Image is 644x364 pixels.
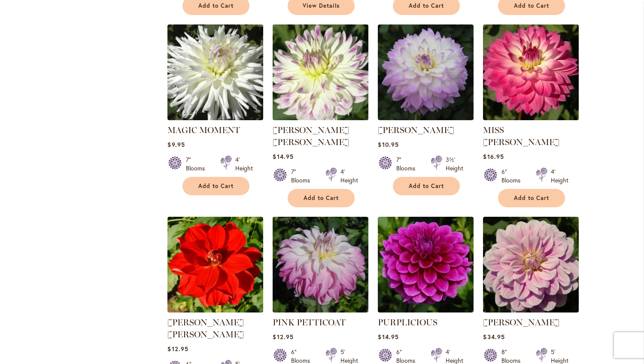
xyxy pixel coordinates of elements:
[273,317,346,328] a: PINK PETTICOAT
[273,333,293,341] span: $12.95
[396,155,420,173] div: 7" Blooms
[167,345,188,353] span: $12.95
[270,22,371,122] img: MARGARET ELLEN
[167,114,263,122] a: MAGIC MOMENT
[167,306,263,314] a: MOLLY ANN
[483,306,579,314] a: Randi Dawn
[378,114,474,122] a: MIKAYLA MIRANDA
[551,167,568,185] div: 4' Height
[483,114,579,122] a: MISS DELILAH
[378,333,398,341] span: $14.95
[6,334,30,358] iframe: Launch Accessibility Center
[167,217,263,312] img: MOLLY ANN
[514,194,549,202] span: Add to Cart
[304,194,339,202] span: Add to Cart
[167,140,185,149] span: $9.95
[378,125,454,135] a: [PERSON_NAME]
[378,140,398,149] span: $10.95
[514,2,549,9] span: Add to Cart
[498,189,565,207] button: Add to Cart
[483,333,504,341] span: $34.95
[198,182,234,190] span: Add to Cart
[303,2,340,9] span: View Details
[273,114,368,122] a: MARGARET ELLEN
[446,155,463,173] div: 3½' Height
[186,155,210,173] div: 7" Blooms
[393,177,460,195] button: Add to Cart
[182,177,249,195] button: Add to Cart
[483,217,579,312] img: Randi Dawn
[378,317,437,328] a: PURPLICIOUS
[483,24,579,120] img: MISS DELILAH
[483,317,559,328] a: [PERSON_NAME]
[288,189,355,207] button: Add to Cart
[483,152,504,161] span: $16.95
[198,2,234,9] span: Add to Cart
[273,306,368,314] a: Pink Petticoat
[167,317,244,340] a: [PERSON_NAME] [PERSON_NAME]
[167,125,240,135] a: MAGIC MOMENT
[273,125,349,147] a: [PERSON_NAME] [PERSON_NAME]
[235,155,253,173] div: 4' Height
[378,306,474,314] a: PURPLICIOUS
[167,24,263,120] img: MAGIC MOMENT
[291,167,315,185] div: 7" Blooms
[378,217,474,312] img: PURPLICIOUS
[409,182,444,190] span: Add to Cart
[273,152,293,161] span: $14.95
[378,24,474,120] img: MIKAYLA MIRANDA
[501,167,526,185] div: 6" Blooms
[483,125,559,147] a: MISS [PERSON_NAME]
[273,217,368,312] img: Pink Petticoat
[409,2,444,9] span: Add to Cart
[340,167,358,185] div: 4' Height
